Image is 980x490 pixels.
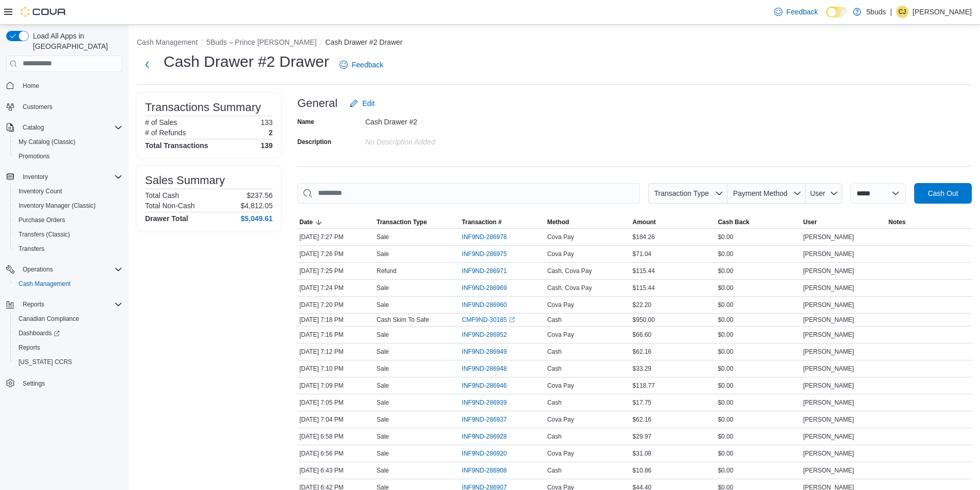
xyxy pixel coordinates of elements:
[803,398,854,407] span: [PERSON_NAME]
[261,118,273,126] p: 133
[145,191,179,199] h6: Total Cash
[269,129,273,137] p: 2
[716,430,801,443] div: $0.00
[462,464,517,477] button: INF9ND-286908
[462,331,507,339] span: INF9ND-286952
[462,282,517,294] button: INF9ND-286969
[509,317,515,323] svg: External link
[19,329,60,337] span: Dashboards
[914,183,972,204] button: Cash Out
[335,55,387,75] a: Feedback
[462,413,517,426] button: INF9ND-286937
[19,263,122,276] span: Operations
[297,282,375,294] div: [DATE] 7:24 PM
[888,218,905,226] span: Notes
[10,277,127,291] button: Cash Management
[810,189,826,197] span: User
[137,37,972,49] nav: An example of EuiBreadcrumbs
[19,358,72,366] span: [US_STATE] CCRS
[10,149,127,164] button: Promotions
[801,216,886,228] button: User
[19,79,122,92] span: Home
[803,250,854,258] span: [PERSON_NAME]
[806,183,842,204] button: User
[633,331,652,339] span: $66.60
[19,101,57,113] a: Customers
[716,314,801,326] div: $0.00
[547,301,574,309] span: Cova Pay
[23,82,39,90] span: Home
[803,466,854,475] span: [PERSON_NAME]
[633,449,652,458] span: $31.08
[14,228,74,241] a: Transfers (Classic)
[803,432,854,441] span: [PERSON_NAME]
[297,265,375,277] div: [DATE] 7:25 PM
[19,80,43,92] a: Home
[462,398,507,407] span: INF9ND-286939
[716,248,801,260] div: $0.00
[23,379,45,388] span: Settings
[297,329,375,341] div: [DATE] 7:16 PM
[297,396,375,409] div: [DATE] 7:05 PM
[19,376,122,389] span: Settings
[913,6,972,18] p: [PERSON_NAME]
[716,231,801,243] div: $0.00
[462,346,517,358] button: INF9ND-286949
[14,150,122,162] span: Promotions
[803,348,854,356] span: [PERSON_NAME]
[716,447,801,460] div: $0.00
[10,326,127,340] a: Dashboards
[14,228,122,241] span: Transfers (Classic)
[462,396,517,409] button: INF9ND-286939
[14,313,83,325] a: Canadian Compliance
[547,316,562,324] span: Cash
[633,466,652,475] span: $10.86
[462,329,517,341] button: INF9ND-286952
[547,218,569,226] span: Method
[462,348,507,356] span: INF9ND-286949
[462,362,517,375] button: INF9ND-286948
[377,466,389,475] p: Sale
[297,464,375,477] div: [DATE] 6:43 PM
[297,346,375,358] div: [DATE] 7:12 PM
[545,216,631,228] button: Method
[648,183,727,204] button: Transaction Type
[377,432,389,441] p: Sale
[145,214,188,223] h4: Drawer Total
[547,250,574,258] span: Cova Pay
[14,214,69,226] a: Purchase Orders
[462,379,517,392] button: INF9ND-286946
[547,466,562,475] span: Cash
[2,99,127,114] button: Customers
[23,103,52,111] span: Customers
[462,267,507,275] span: INF9ND-286971
[547,432,562,441] span: Cash
[462,248,517,260] button: INF9ND-286975
[2,262,127,277] button: Operations
[377,250,389,258] p: Sale
[19,121,122,134] span: Catalog
[246,191,273,199] p: $237.56
[206,38,316,46] button: 5Buds – Prince [PERSON_NAME]
[716,413,801,426] div: $0.00
[14,185,122,197] span: Inventory Count
[377,267,397,275] p: Refund
[297,362,375,375] div: [DATE] 7:10 PM
[377,449,389,458] p: Sale
[547,348,562,356] span: Cash
[633,415,652,424] span: $62.16
[462,466,507,475] span: INF9ND-286908
[19,245,44,253] span: Transfers
[362,98,375,108] span: Edit
[297,97,337,110] h3: General
[10,198,127,213] button: Inventory Manager (Classic)
[365,114,503,126] div: Cash Drawer #2
[462,432,507,441] span: INF9ND-286928
[14,327,122,339] span: Dashboards
[716,265,801,277] div: $0.00
[241,214,273,223] h4: $5,049.61
[462,231,517,243] button: INF9ND-286978
[716,379,801,392] div: $0.00
[547,365,562,373] span: Cash
[377,382,389,390] p: Sale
